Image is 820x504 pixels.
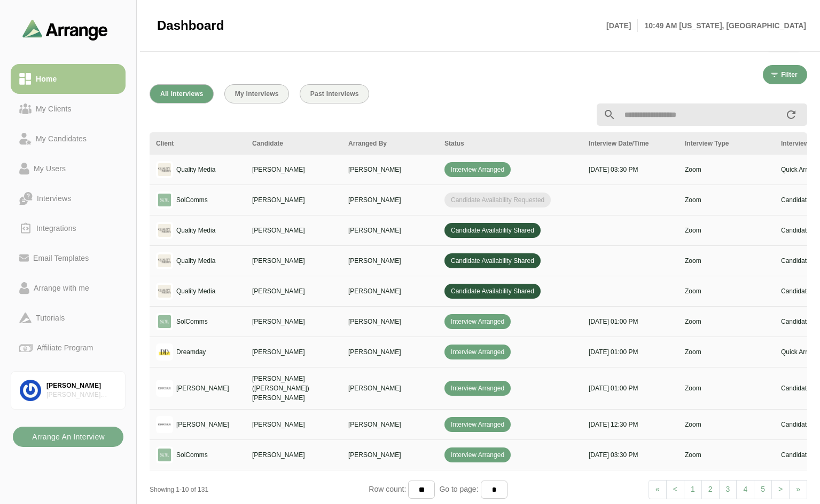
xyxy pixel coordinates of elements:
[11,333,126,363] a: Affiliate Program
[176,286,215,296] p: Quality Media
[46,381,116,390] div: [PERSON_NAME]
[156,252,173,269] img: logo
[348,165,432,174] p: [PERSON_NAME]
[300,84,369,103] button: Past Interviews
[33,192,75,205] div: Interviews
[348,139,432,148] div: Arranged By
[589,347,672,357] p: [DATE] 01:00 PM
[32,222,81,235] div: Integrations
[638,19,806,32] p: 10:49 AM [US_STATE], [GEOGRAPHIC_DATA]
[252,256,335,266] p: [PERSON_NAME]
[771,480,790,499] a: Next
[11,213,126,243] a: Integrations
[444,381,511,396] span: Interview Arranged
[754,480,772,499] a: 5
[444,253,541,268] span: Candidate Availability Shared
[29,252,93,265] div: Email Templates
[176,256,215,266] p: Quality Media
[176,450,208,460] p: SolComms
[11,303,126,333] a: Tutorials
[156,446,173,463] img: logo
[156,161,173,178] img: logo
[156,416,173,433] img: logo
[252,374,335,403] p: [PERSON_NAME] ([PERSON_NAME]) [PERSON_NAME]
[589,450,672,460] p: [DATE] 03:30 PM
[176,195,208,205] p: SolComms
[685,317,768,326] p: Zoom
[156,343,173,361] img: logo
[685,256,768,266] p: Zoom
[176,420,229,429] p: [PERSON_NAME]
[11,124,126,154] a: My Candidates
[150,485,369,494] div: Showing 1-10 of 131
[444,193,551,207] span: Candidate Availability Requested
[685,286,768,296] p: Zoom
[796,485,800,493] span: »
[32,427,105,447] b: Arrange An Interview
[444,314,511,329] span: Interview Arranged
[685,139,768,148] div: Interview Type
[252,226,335,235] p: [PERSON_NAME]
[156,313,173,330] img: logo
[156,283,173,300] img: logo
[176,226,215,235] p: Quality Media
[11,273,126,303] a: Arrange with me
[310,90,359,98] span: Past Interviews
[348,420,432,429] p: [PERSON_NAME]
[589,139,672,148] div: Interview Date/Time
[348,450,432,460] p: [PERSON_NAME]
[235,90,279,98] span: My Interviews
[369,485,408,493] span: Row count:
[444,447,511,462] span: Interview Arranged
[176,383,229,393] p: [PERSON_NAME]
[252,317,335,326] p: [PERSON_NAME]
[444,223,541,238] span: Candidate Availability Shared
[11,371,126,410] a: [PERSON_NAME][PERSON_NAME] Associates
[156,191,173,209] img: logo
[252,165,335,174] p: [PERSON_NAME]
[32,132,91,145] div: My Candidates
[157,18,224,34] span: Dashboard
[685,420,768,429] p: Zoom
[685,347,768,357] p: Zoom
[789,480,807,499] a: Next
[701,480,720,499] a: 2
[33,341,97,354] div: Affiliate Program
[785,108,798,121] i: appended action
[685,195,768,205] p: Zoom
[763,65,807,84] button: Filter
[11,183,126,213] a: Interviews
[22,19,108,40] img: arrangeai-name-small-logo.4d2b8aee.svg
[435,485,480,493] span: Go to page:
[252,450,335,460] p: [PERSON_NAME]
[176,165,215,174] p: Quality Media
[150,84,214,103] button: All Interviews
[348,226,432,235] p: [PERSON_NAME]
[606,19,638,32] p: [DATE]
[156,380,173,397] img: logo
[32,311,69,324] div: Tutorials
[719,480,737,499] a: 3
[685,165,768,174] p: Zoom
[11,94,126,124] a: My Clients
[444,345,511,359] span: Interview Arranged
[348,383,432,393] p: [PERSON_NAME]
[444,139,576,148] div: Status
[11,154,126,183] a: My Users
[348,256,432,266] p: [PERSON_NAME]
[11,64,126,94] a: Home
[780,71,798,78] span: Filter
[13,427,123,447] button: Arrange An Interview
[29,162,70,175] div: My Users
[444,284,541,299] span: Candidate Availability Shared
[156,139,239,148] div: Client
[156,222,173,239] img: logo
[252,286,335,296] p: [PERSON_NAME]
[685,226,768,235] p: Zoom
[348,286,432,296] p: [PERSON_NAME]
[685,383,768,393] p: Zoom
[160,90,204,98] span: All Interviews
[29,282,93,294] div: Arrange with me
[224,84,289,103] button: My Interviews
[11,243,126,273] a: Email Templates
